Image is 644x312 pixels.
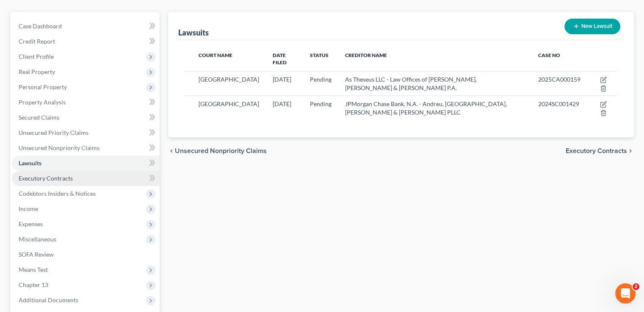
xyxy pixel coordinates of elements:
button: chevron_left Unsecured Nonpriority Claims [168,148,267,154]
span: [GEOGRAPHIC_DATA] [199,76,259,83]
span: 2 [633,283,639,290]
span: SOFA Review [19,251,54,258]
span: Pending [310,76,332,83]
span: Executory Contracts [19,175,73,182]
a: SOFA Review [12,247,160,262]
span: Unsecured Nonpriority Claims [175,148,267,154]
span: Client Profile [19,53,54,60]
span: [DATE] [273,100,291,107]
button: New Lawsuit [564,19,620,34]
span: Case No [538,52,560,58]
span: As Theseus LLC - Law Offices of [PERSON_NAME], [PERSON_NAME] & [PERSON_NAME] P.A. [345,76,477,91]
span: [GEOGRAPHIC_DATA] [199,100,259,107]
span: JPMorgan Chase Bank, N.A. - Andreu, [GEOGRAPHIC_DATA], [PERSON_NAME] & [PERSON_NAME] PLLC [345,100,507,116]
span: Date Filed [273,52,287,66]
a: Executory Contracts [12,171,160,186]
span: 2024SC001429 [538,100,579,107]
span: Unsecured Priority Claims [19,129,88,136]
span: Personal Property [19,83,67,90]
i: chevron_right [627,148,634,154]
a: Lawsuits [12,156,160,171]
span: Expenses [19,220,43,227]
span: Codebtors Insiders & Notices [19,190,96,197]
span: Credit Report [19,38,55,45]
span: Creditor Name [345,52,387,58]
button: Executory Contracts chevron_right [566,148,634,154]
a: Credit Report [12,34,160,49]
span: Real Property [19,68,55,75]
a: Property Analysis [12,95,160,110]
span: Property Analysis [19,99,66,106]
span: Unsecured Nonpriority Claims [19,144,100,151]
a: Unsecured Priority Claims [12,125,160,140]
span: Lawsuits [19,159,41,167]
span: Case Dashboard [19,22,62,30]
iframe: Intercom live chat [615,283,636,304]
a: Case Dashboard [12,19,160,34]
span: Means Test [19,266,48,273]
span: Chapter 13 [19,281,48,288]
span: Status [310,52,329,58]
span: Court Name [199,52,232,58]
span: Income [19,205,38,212]
div: Lawsuits [178,27,209,38]
span: Pending [310,100,332,107]
span: 2025CA000159 [538,76,580,83]
span: Executory Contracts [566,148,627,154]
i: chevron_left [168,148,175,154]
span: [DATE] [273,76,291,83]
span: Miscellaneous [19,235,56,243]
span: Secured Claims [19,114,59,121]
a: Secured Claims [12,110,160,125]
span: Additional Documents [19,296,78,304]
a: Unsecured Nonpriority Claims [12,140,160,156]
